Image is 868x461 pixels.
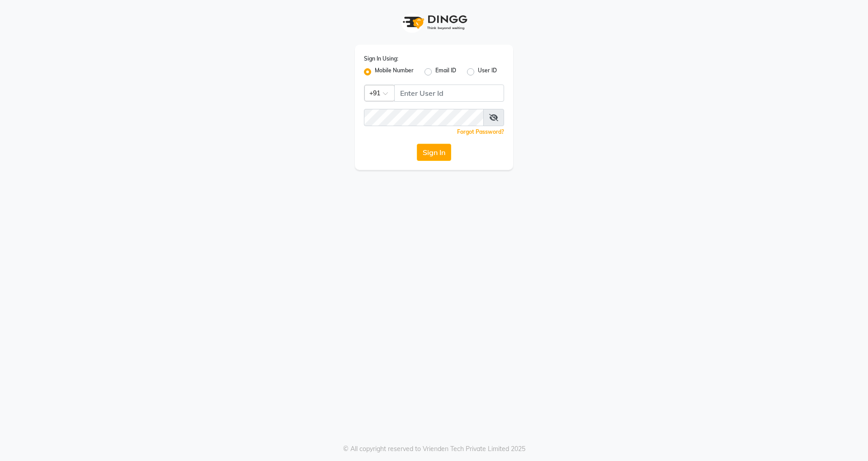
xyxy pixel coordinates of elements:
input: Username [364,109,484,126]
img: logo1.svg [398,9,470,36]
button: Sign In [417,144,451,161]
label: Sign In Using: [364,55,398,63]
input: Username [394,85,504,102]
label: Mobile Number [375,66,414,77]
a: Forgot Password? [457,128,504,135]
label: User ID [478,66,497,77]
label: Email ID [435,66,456,77]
